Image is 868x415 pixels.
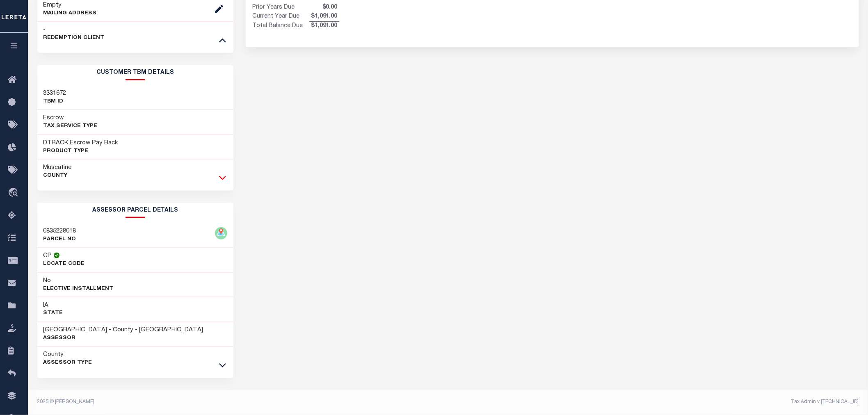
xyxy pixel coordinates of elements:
[43,260,85,268] p: Locate Code
[43,139,119,147] h3: DTRACK,Escrow Pay Back
[31,399,448,406] div: 2025 © [PERSON_NAME].
[309,12,339,21] span: $1,091.00
[43,285,114,293] p: Elective Installment
[252,22,309,31] td: Total Balance Due
[43,277,51,285] h3: No
[37,203,233,218] h2: ASSESSOR PARCEL DETAILS
[43,301,63,310] h3: IA
[43,310,63,318] p: State
[43,326,203,335] h3: [GEOGRAPHIC_DATA] - County - [GEOGRAPHIC_DATA]
[43,227,76,235] h3: 0835228018
[43,9,97,18] p: Mailing Address
[43,252,52,260] h3: CP
[43,335,203,343] p: Assessor
[43,172,72,180] p: County
[309,22,339,31] span: $1,091.00
[43,235,76,244] p: PARCEL NO
[43,164,72,172] h3: Muscatine
[43,114,98,122] h3: Escrow
[43,26,105,34] h3: -
[309,3,339,12] span: $0.00
[43,98,66,106] p: TBM ID
[454,399,859,406] div: Tax Admin v.[TECHNICAL_ID]
[8,188,21,198] i: travel_explore
[43,122,98,130] p: Tax Service Type
[43,34,105,42] p: REDEMPTION CLIENT
[252,12,309,21] td: Current Year Due
[43,1,97,9] h3: Empty
[37,65,233,80] h2: CUSTOMER TBM DETAILS
[43,147,119,155] p: Product Type
[43,351,92,359] h3: County
[43,89,66,98] h3: 3331672
[252,3,309,12] td: Prior Years Due
[43,359,92,367] p: Assessor Type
